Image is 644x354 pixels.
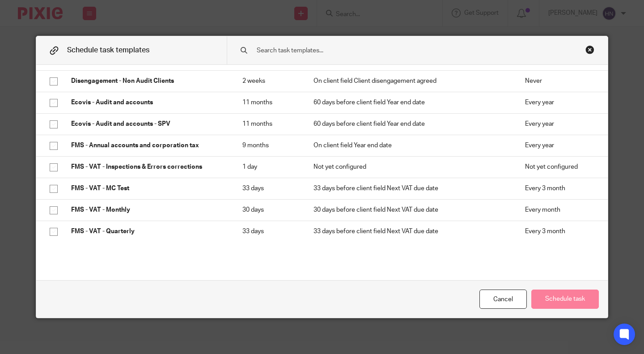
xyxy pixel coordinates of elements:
[71,184,225,193] p: FMS - VAT - MC Test
[71,205,225,214] p: FMS - VAT - Monthly
[242,77,296,85] p: 2 weeks
[314,205,507,214] p: 30 days before client field Next VAT due date
[67,47,149,54] span: Schedule task templates
[525,77,594,85] p: Never
[242,141,296,150] p: 9 months
[314,98,507,107] p: 60 days before client field Year end date
[525,141,594,150] p: Every year
[525,205,594,214] p: Every month
[242,227,296,236] p: 33 days
[314,77,507,85] p: On client field Client disengagement agreed
[525,162,594,171] p: Not yet configured
[525,98,594,107] p: Every year
[314,141,507,150] p: On client field Year end date
[242,184,296,193] p: 33 days
[71,119,225,128] p: Ecovis - Audit and accounts - SPV
[242,205,296,214] p: 30 days
[525,227,594,236] p: Every 3 month
[242,162,296,171] p: 1 day
[525,119,594,128] p: Every year
[242,98,296,107] p: 11 months
[525,184,594,193] p: Every 3 month
[314,162,507,171] p: Not yet configured
[314,119,507,128] p: 60 days before client field Year end date
[256,46,551,55] input: Search task templates...
[71,227,225,236] p: FMS - VAT - Quarterly
[314,184,507,193] p: 33 days before client field Next VAT due date
[479,290,527,309] div: Cancel
[71,98,225,107] p: Ecovis - Audit and accounts
[71,141,225,150] p: FMS - Annual accounts and corporation tax
[242,119,296,128] p: 11 months
[71,77,225,85] p: Disengagement - Non Audit Clients
[71,162,225,171] p: FMS - VAT - Inspections & Errors corrections
[585,45,594,54] div: Close this dialog window
[531,290,599,309] button: Schedule task
[314,227,507,236] p: 33 days before client field Next VAT due date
